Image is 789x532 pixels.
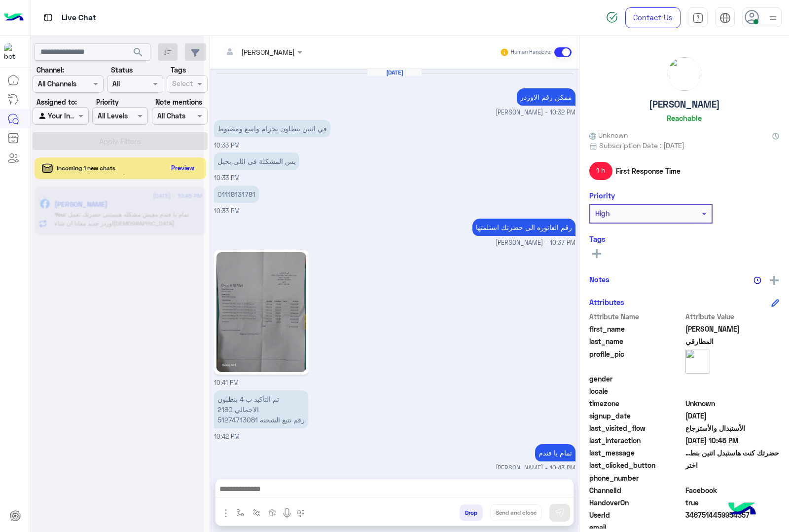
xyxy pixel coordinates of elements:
[214,120,330,137] p: 1/9/2025, 10:33 PM
[472,219,575,236] p: 1/9/2025, 10:37 PM
[589,311,683,322] span: Attribute Name
[589,473,683,483] span: phone_number
[214,152,299,170] p: 1/9/2025, 10:33 PM
[599,140,684,151] span: Subscription Date : [DATE]
[220,507,232,519] img: send attachment
[685,349,710,374] img: picture
[668,57,701,91] img: picture
[214,433,240,440] span: 10:42 PM
[265,504,281,521] button: create order
[589,510,683,520] span: UserId
[214,379,239,386] span: 10:41 PM
[214,186,259,203] p: 1/9/2025, 10:33 PM
[725,493,759,527] img: hulul-logo.png
[296,509,304,517] img: make a call
[719,12,731,24] img: tab
[685,374,780,384] span: null
[685,324,780,334] span: ناصر
[589,191,615,200] h6: Priority
[692,12,704,24] img: tab
[685,460,780,470] span: اختر
[214,207,240,215] span: 10:33 PM
[685,311,780,322] span: Attribute Value
[535,444,575,461] p: 1/9/2025, 10:43 PM
[367,69,422,76] h6: [DATE]
[770,276,779,285] img: add
[589,275,610,284] h6: Notes
[589,336,683,346] span: last_name
[685,386,780,396] span: null
[685,485,780,495] span: 0
[685,473,780,483] span: null
[589,398,683,409] span: timezone
[281,507,293,519] img: send voice note
[214,174,240,182] span: 10:33 PM
[171,78,193,91] div: Select
[249,504,265,521] button: Trigger scenario
[589,497,683,508] span: HandoverOn
[688,7,708,28] a: tab
[685,398,780,409] span: Unknown
[753,276,761,284] img: notes
[589,234,779,243] h6: Tags
[589,435,683,446] span: last_interaction
[62,11,96,25] p: Live Chat
[685,336,780,346] span: المطارقي
[4,43,22,61] img: 713415422032625
[767,12,779,24] img: profile
[589,298,624,306] h6: Attributes
[236,509,244,517] img: select flow
[490,504,542,521] button: Send and close
[625,7,681,28] a: Contact Us
[685,423,780,433] span: الأستبدال والأسترجاع
[589,324,683,334] span: first_name
[460,504,483,521] button: Drop
[214,142,240,149] span: 10:33 PM
[517,88,575,106] p: 1/9/2025, 10:32 PM
[42,11,54,24] img: tab
[589,460,683,470] span: last_clicked_button
[589,349,683,372] span: profile_pic
[685,497,780,508] span: true
[252,509,260,517] img: Trigger scenario
[685,411,780,421] span: 2024-10-05T16:01:46.556Z
[589,448,683,458] span: last_message
[589,130,628,140] span: Unknown
[589,374,683,384] span: gender
[496,238,575,248] span: [PERSON_NAME] - 10:37 PM
[555,508,565,518] img: send message
[589,411,683,421] span: signup_date
[685,448,780,458] span: حضرتك كنت هاستبدل اتنين بنطلون وقلت مش مشكله هاديهم لاخويا مضبوطين عليه. هاطلب تاني ان شاء الله ب...
[108,166,126,183] div: loading...
[616,166,681,176] span: First Response Time
[606,11,618,23] img: spinner
[4,7,24,28] img: Logo
[269,509,277,517] img: create order
[649,99,720,110] h5: [PERSON_NAME]
[511,48,552,56] small: Human Handover
[214,390,308,428] p: 1/9/2025, 10:42 PM
[496,464,575,473] span: [PERSON_NAME] - 10:43 PM
[685,435,780,446] span: 2025-09-03T19:45:17.168Z
[589,423,683,433] span: last_visited_flow
[685,510,780,520] span: 3467514459954357
[589,485,683,495] span: ChannelId
[589,386,683,396] span: locale
[232,504,249,521] button: select flow
[216,252,306,372] img: 541422159_1470973680711920_4621387596577304933_n.jpg
[496,108,575,117] span: [PERSON_NAME] - 10:32 PM
[589,162,612,180] span: 1 h
[667,114,702,122] h6: Reachable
